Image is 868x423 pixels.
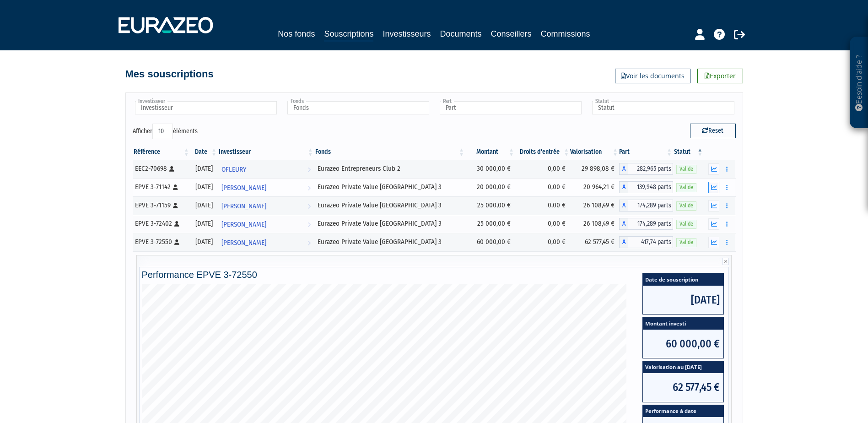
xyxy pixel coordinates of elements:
span: [PERSON_NAME] [221,216,266,233]
i: [Français] Personne physique [173,184,178,190]
span: 174,289 parts [628,200,673,211]
select: Afficheréléments [152,124,173,139]
span: 282,965 parts [628,163,673,175]
span: A [619,163,628,175]
div: EPVE 3-71142 [135,182,187,192]
div: A - Eurazeo Private Value Europe 3 [619,236,673,248]
td: 0,00 € [515,196,570,215]
th: Fonds: activer pour trier la colonne par ordre croissant [314,144,465,160]
span: 174,289 parts [628,218,673,230]
th: Statut : activer pour trier la colonne par ordre d&eacute;croissant [673,144,704,160]
i: Voir l'investisseur [307,161,311,178]
th: Droits d'entrée: activer pour trier la colonne par ordre croissant [515,144,570,160]
a: Investisseurs [383,27,431,40]
td: 0,00 € [515,215,570,233]
i: [Français] Personne physique [173,203,178,208]
span: A [619,181,628,193]
th: Investisseur: activer pour trier la colonne par ordre croissant [218,144,314,160]
h4: Mes souscriptions [125,69,214,80]
td: 62 577,45 € [570,233,619,251]
div: A - Eurazeo Private Value Europe 3 [619,200,673,211]
div: A - Eurazeo Private Value Europe 3 [619,181,673,193]
td: 26 108,49 € [570,196,619,215]
th: Montant: activer pour trier la colonne par ordre croissant [465,144,515,160]
div: Eurazeo Private Value [GEOGRAPHIC_DATA] 3 [318,182,462,192]
span: A [619,236,628,248]
td: 26 108,49 € [570,215,619,233]
td: 20 964,21 € [570,178,619,196]
i: [Français] Personne physique [174,239,179,245]
a: Voir les documents [615,69,690,83]
span: Valide [676,220,696,228]
button: Reset [690,124,736,138]
i: Voir l'investisseur [307,198,311,215]
span: 139,948 parts [628,181,673,193]
i: Voir l'investisseur [307,234,311,251]
td: 60 000,00 € [465,233,515,251]
div: [DATE] [194,164,215,174]
div: EPVE 3-72402 [135,219,187,228]
th: Part: activer pour trier la colonne par ordre croissant [619,144,673,160]
span: 417,74 parts [628,236,673,248]
i: [Français] Personne physique [169,166,174,172]
td: 25 000,00 € [465,215,515,233]
td: 30 000,00 € [465,160,515,178]
span: Performance à date [643,405,723,418]
a: [PERSON_NAME] [218,233,314,251]
a: [PERSON_NAME] [218,196,314,215]
div: [DATE] [194,182,215,192]
td: 20 000,00 € [465,178,515,196]
span: A [619,200,628,211]
a: Commissions [541,27,590,40]
td: 0,00 € [515,178,570,196]
span: Valide [676,183,696,192]
a: Souscriptions [324,27,373,42]
span: Montant investi [643,317,723,330]
span: 62 577,45 € [643,373,723,401]
div: EEC2-70698 [135,164,187,174]
a: Exporter [697,69,743,83]
td: 25 000,00 € [465,196,515,215]
th: Valorisation: activer pour trier la colonne par ordre croissant [570,144,619,160]
div: A - Eurazeo Entrepreneurs Club 2 [619,163,673,175]
span: [DATE] [643,286,723,314]
td: 0,00 € [515,160,570,178]
label: Afficher éléments [133,124,198,139]
span: 60 000,00 € [643,330,723,358]
div: [DATE] [194,237,215,247]
i: Voir l'investisseur [307,216,311,233]
a: [PERSON_NAME] [218,215,314,233]
span: Valorisation au [DATE] [643,361,723,374]
span: Valide [676,165,696,174]
div: Eurazeo Entrepreneurs Club 2 [318,164,462,174]
i: Voir l'investisseur [307,179,311,196]
div: [DATE] [194,219,215,228]
a: Conseillers [491,27,532,40]
span: OFLEURY [221,161,246,178]
a: Documents [440,27,482,40]
span: Valide [676,238,696,247]
img: 1732889491-logotype_eurazeo_blanc_rvb.png [119,17,213,33]
th: Référence : activer pour trier la colonne par ordre croissant [133,144,190,160]
div: Eurazeo Private Value [GEOGRAPHIC_DATA] 3 [318,219,462,228]
a: OFLEURY [218,160,314,178]
td: 29 898,08 € [570,160,619,178]
div: A - Eurazeo Private Value Europe 3 [619,218,673,230]
td: 0,00 € [515,233,570,251]
div: [DATE] [194,201,215,210]
h4: Performance EPVE 3-72550 [142,270,727,280]
span: Date de souscription [643,273,723,286]
a: [PERSON_NAME] [218,178,314,196]
span: [PERSON_NAME] [221,234,266,251]
a: Nos fonds [278,27,315,40]
div: EPVE 3-71159 [135,201,187,210]
p: Besoin d'aide ? [854,42,864,124]
span: [PERSON_NAME] [221,179,266,196]
div: Eurazeo Private Value [GEOGRAPHIC_DATA] 3 [318,237,462,247]
span: Valide [676,201,696,210]
span: [PERSON_NAME] [221,198,266,215]
span: A [619,218,628,230]
div: EPVE 3-72550 [135,237,187,247]
div: Eurazeo Private Value [GEOGRAPHIC_DATA] 3 [318,201,462,210]
th: Date: activer pour trier la colonne par ordre croissant [190,144,218,160]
